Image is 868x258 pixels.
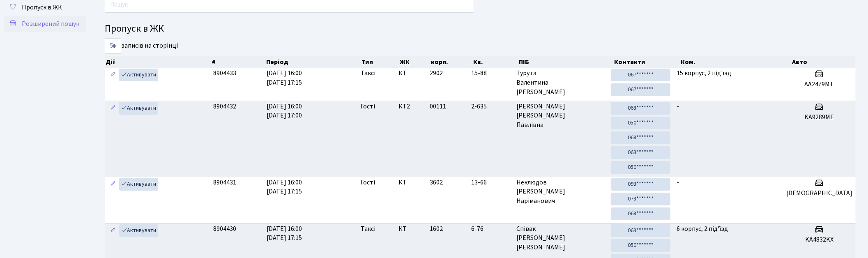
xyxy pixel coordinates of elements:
[119,178,158,191] a: Активувати
[430,178,443,187] span: 3602
[361,224,375,234] span: Таксі
[211,56,265,68] th: #
[213,178,236,187] span: 8904431
[614,56,680,68] th: Контакти
[361,69,375,78] span: Таксі
[791,56,856,68] th: Авто
[431,56,472,68] th: корп.
[516,69,604,97] span: Турута Валентина [PERSON_NAME]
[267,178,302,196] span: [DATE] 16:00 [DATE] 17:15
[4,16,86,32] a: Розширений пошук
[105,38,121,54] select: записів на сторінці
[516,178,604,206] span: Неклюдов [PERSON_NAME] Наріманович
[677,102,679,111] span: -
[680,56,791,68] th: Ком.
[22,19,79,28] span: Розширений пошук
[22,3,62,12] span: Пропуск в ЖК
[786,113,852,121] h5: KA9289ME
[786,189,852,197] h5: [DEMOGRAPHIC_DATA]
[516,224,604,253] span: Співак [PERSON_NAME] [PERSON_NAME]
[119,224,158,237] a: Активувати
[786,236,852,244] h5: KA4832KX
[677,224,728,233] span: 6 корпус, 2 під'їзд
[518,56,613,68] th: ПІБ
[108,69,118,81] a: Редагувати
[430,69,443,78] span: 2902
[471,69,510,78] span: 15-88
[361,178,375,187] span: Гості
[213,102,236,111] span: 8904432
[105,56,211,68] th: Дії
[267,102,302,120] span: [DATE] 16:00 [DATE] 17:00
[399,56,431,68] th: ЖК
[108,224,118,237] a: Редагувати
[786,81,852,88] h5: AA2479MT
[105,23,856,35] h4: Пропуск в ЖК
[361,56,399,68] th: Тип
[108,178,118,191] a: Редагувати
[677,69,732,78] span: 15 корпус, 2 під'їзд
[430,224,443,233] span: 1602
[398,102,423,111] span: КТ2
[361,102,375,111] span: Гості
[398,224,423,234] span: КТ
[516,102,604,130] span: [PERSON_NAME] [PERSON_NAME] Павлівна
[267,69,302,87] span: [DATE] 16:00 [DATE] 17:15
[471,102,510,111] span: 2-635
[213,69,236,78] span: 8904433
[471,224,510,234] span: 6-76
[471,178,510,187] span: 13-66
[267,224,302,243] span: [DATE] 16:00 [DATE] 17:15
[472,56,518,68] th: Кв.
[119,69,158,81] a: Активувати
[398,69,423,78] span: КТ
[105,38,178,54] label: записів на сторінці
[398,178,423,187] span: КТ
[119,102,158,115] a: Активувати
[213,224,236,233] span: 8904430
[108,102,118,115] a: Редагувати
[430,102,446,111] span: 00111
[677,178,679,187] span: -
[265,56,361,68] th: Період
